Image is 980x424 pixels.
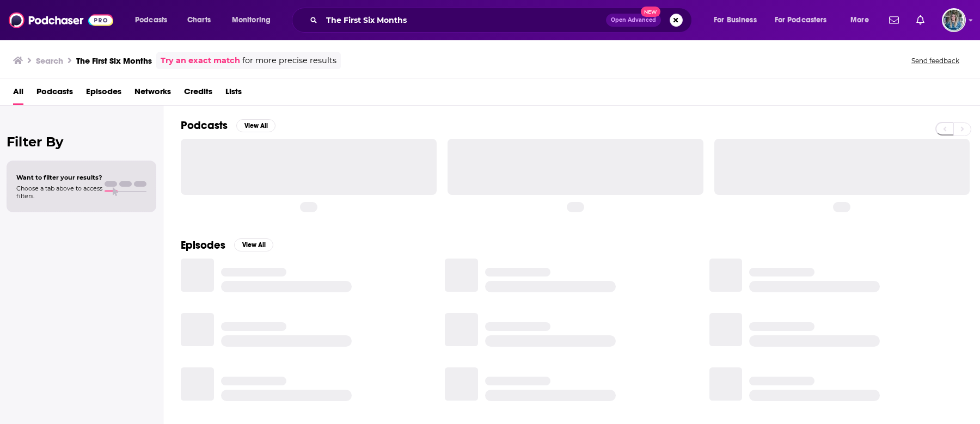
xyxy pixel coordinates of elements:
[187,13,211,28] span: Charts
[942,8,966,32] button: Show profile menu
[86,83,121,105] a: Episodes
[16,174,102,181] span: Want to filter your results?
[180,11,217,29] a: Charts
[76,56,152,66] h3: The First Six Months
[36,56,63,66] h3: Search
[36,83,73,105] a: Podcasts
[184,83,212,105] a: Credits
[843,11,883,29] button: open menu
[942,8,966,32] span: Logged in as EllaDavidson
[322,11,606,29] input: Search podcasts, credits, & more...
[885,11,903,29] a: Show notifications dropdown
[135,13,167,28] span: Podcasts
[9,10,113,30] img: Podchaser - Follow, Share and Rate Podcasts
[224,11,285,29] button: open menu
[225,83,242,105] a: Lists
[706,11,770,29] button: open menu
[641,7,660,17] span: New
[181,119,275,132] a: PodcastsView All
[134,83,171,105] a: Networks
[768,11,843,29] button: open menu
[181,238,273,252] a: EpisodesView All
[236,119,275,132] button: View All
[942,8,966,32] img: User Profile
[232,13,271,28] span: Monitoring
[611,17,656,23] span: Open Advanced
[13,83,23,105] a: All
[302,8,702,33] div: Search podcasts, credits, & more...
[161,54,240,67] a: Try an exact match
[714,13,757,28] span: For Business
[7,134,156,150] h2: Filter By
[850,13,869,28] span: More
[606,14,661,27] button: Open AdvancedNew
[16,185,102,200] span: Choose a tab above to access filters.
[912,11,929,29] a: Show notifications dropdown
[127,11,181,29] button: open menu
[775,13,827,28] span: For Podcasters
[908,56,963,65] button: Send feedback
[242,54,336,67] span: for more precise results
[181,238,225,252] h2: Episodes
[181,119,228,132] h2: Podcasts
[234,238,273,251] button: View All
